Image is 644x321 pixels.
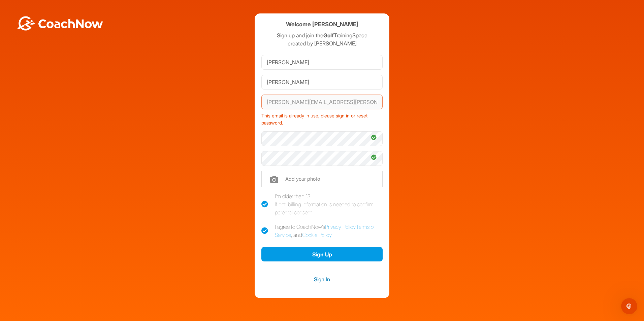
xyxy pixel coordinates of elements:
[16,16,104,31] img: BwLJSsUCoWCh5upNqxVrqldRgqLPVwmV24tXu5FoVAoFEpwwqQ3VIfuoInZCoVCoTD4vwADAC3ZFMkVEQFDAAAAAElFTkSuQmCC
[275,192,383,216] div: I'm older than 13
[286,20,358,29] h4: Welcome [PERSON_NAME]
[323,32,334,39] strong: Golf
[261,275,383,284] a: Sign In
[261,223,383,239] label: I agree to CoachNow's , , and .
[261,31,383,39] p: Sign up and join the TrainingSpace
[261,247,383,261] button: Sign Up
[261,55,383,70] input: First Name
[261,75,383,90] input: Last Name
[621,298,637,314] iframe: Intercom live chat
[325,223,355,230] a: Privacy Policy
[261,39,383,47] p: created by [PERSON_NAME]
[261,109,383,126] div: This email is already in use, please sign in or reset password.
[275,200,383,216] div: If not, billing information is needed to confirm parental consent.
[302,231,331,238] a: Cookie Policy
[261,95,383,109] input: Email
